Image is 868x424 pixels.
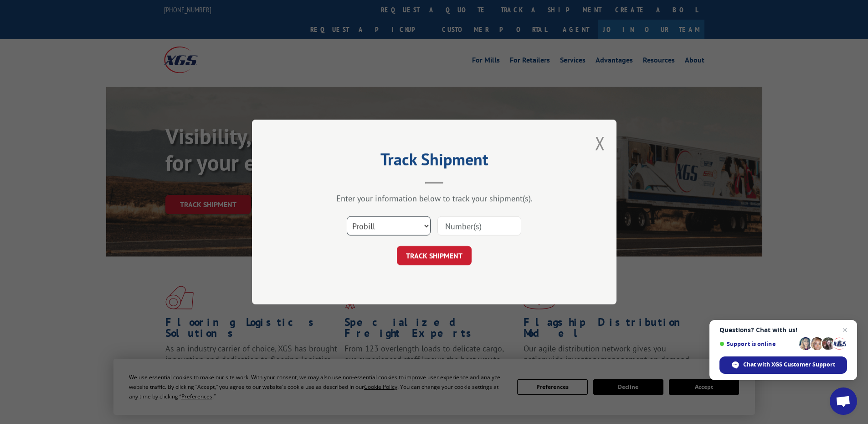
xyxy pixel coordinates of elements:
[743,361,835,369] span: Chat with XGS Customer Support
[719,356,847,374] span: Chat with XGS Customer Support
[437,216,521,236] input: Number(s)
[830,387,857,415] a: Open chat
[298,153,571,170] h2: Track Shipment
[595,131,605,155] button: Close modal
[298,193,571,204] div: Enter your information below to track your shipment(s).
[719,326,847,334] span: Questions? Chat with us!
[397,246,472,265] button: TRACK SHIPMENT
[719,340,796,347] span: Support is online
